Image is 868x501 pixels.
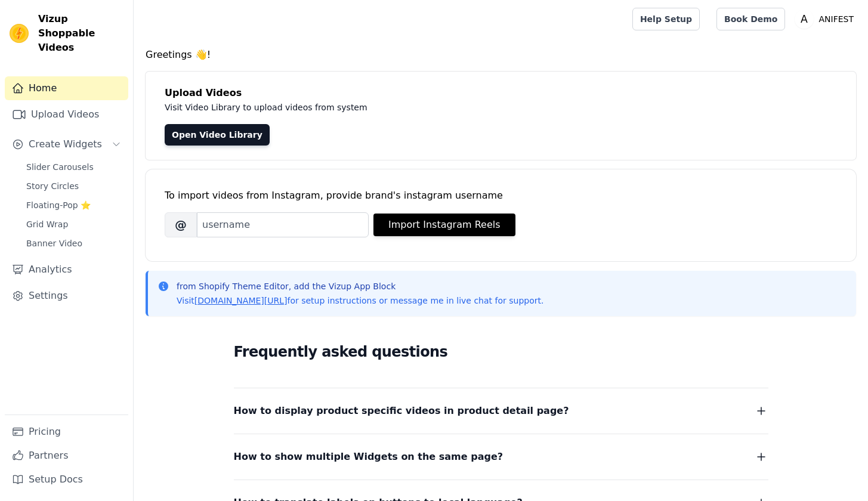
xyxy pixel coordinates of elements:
[716,8,785,30] a: Book Demo
[632,8,700,30] a: Help Setup
[5,103,128,126] a: Upload Videos
[5,420,128,444] a: Pricing
[165,100,699,115] p: Visit Video Library to upload videos from system
[26,161,94,173] span: Slider Carousels
[5,132,128,156] button: Create Widgets
[234,403,768,419] button: How to display product specific videos in product detail page?
[194,296,288,305] a: [DOMAIN_NAME][URL]
[26,218,68,230] span: Grid Wrap
[177,295,543,307] p: Visit for setup instructions or message me in live chat for support.
[814,8,858,30] p: ANIFEST
[10,24,29,43] img: Vizup
[165,86,837,100] h4: Upload Videos
[26,180,79,192] span: Story Circles
[801,13,808,25] text: A
[5,258,128,282] a: Analytics
[234,449,503,465] span: How to show multiple Widgets on the same page?
[234,340,768,364] h2: Frequently asked questions
[795,8,858,30] button: A ANIFEST
[26,237,82,249] span: Banner Video
[38,12,123,55] span: Vizup Shoppable Videos
[146,48,856,62] h4: Greetings 👋!
[19,216,128,233] a: Grid Wrap
[26,199,91,211] span: Floating-Pop ⭐
[234,449,768,465] button: How to show multiple Widgets on the same page?
[234,403,569,419] span: How to display product specific videos in product detail page?
[19,159,128,175] a: Slider Carousels
[19,178,128,194] a: Story Circles
[177,280,543,292] p: from Shopify Theme Editor, add the Vizup App Block
[19,235,128,252] a: Banner Video
[19,197,128,214] a: Floating-Pop ⭐
[5,468,128,491] a: Setup Docs
[5,444,128,468] a: Partners
[29,137,102,151] span: Create Widgets
[165,188,837,203] div: To import videos from Instagram, provide brand's instagram username
[165,212,197,237] span: @
[5,284,128,308] a: Settings
[165,124,270,146] a: Open Video Library
[373,214,515,236] button: Import Instagram Reels
[197,212,369,237] input: username
[5,76,128,100] a: Home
